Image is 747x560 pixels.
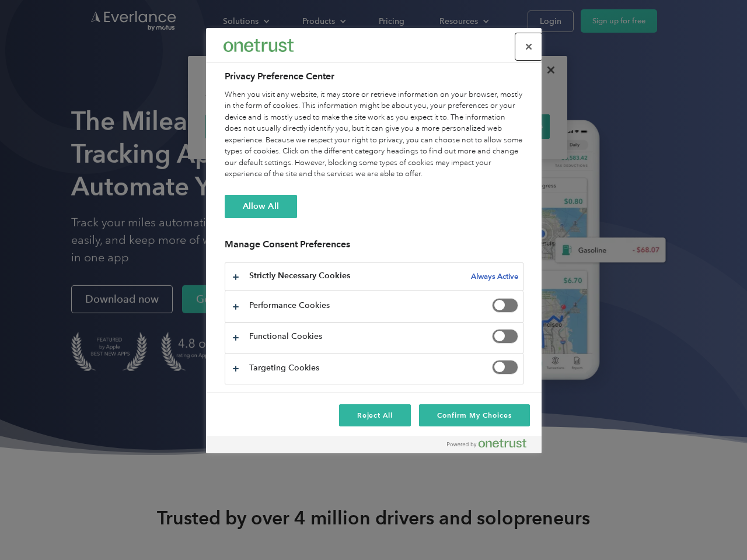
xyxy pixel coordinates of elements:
[206,28,542,453] div: Privacy Preference Center
[224,39,294,51] img: Everlance
[225,239,523,257] h3: Manage Consent Preferences
[206,28,542,453] div: Preference center
[419,404,529,426] button: Confirm My Choices
[447,439,526,448] img: Powered by OneTrust Opens in a new Tab
[339,404,411,426] button: Reject All
[224,34,294,57] div: Everlance
[225,69,523,83] h2: Privacy Preference Center
[225,195,297,218] button: Allow All
[516,34,542,60] button: Close
[225,89,523,180] div: When you visit any website, it may store or retrieve information on your browser, mostly in the f...
[447,439,536,453] a: Powered by OneTrust Opens in a new Tab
